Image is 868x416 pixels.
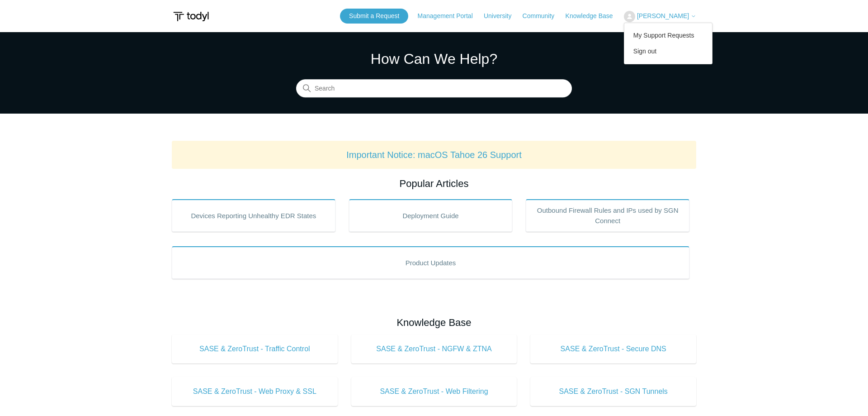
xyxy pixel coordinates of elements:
span: SASE & ZeroTrust - NGFW & ZTNA [365,344,504,354]
span: SASE & ZeroTrust - Traffic Control [185,344,324,354]
a: Deployment Guide [349,199,513,232]
a: University [484,11,520,21]
a: Sign out [624,43,712,59]
a: Management Portal [418,11,482,21]
h1: How Can We Help? [296,48,572,70]
a: SASE & ZeroTrust - Traffic Control [172,335,338,363]
img: Todyl Support Center Help Center home page [172,8,210,25]
a: Important Notice: macOS Tahoe 26 Support [346,150,522,160]
span: [PERSON_NAME] [637,12,689,19]
h2: Knowledge Base [172,315,696,330]
a: My Support Requests [624,28,712,43]
a: SASE & ZeroTrust - SGN Tunnels [530,377,696,406]
a: SASE & ZeroTrust - Web Filtering [351,377,517,406]
a: SASE & ZeroTrust - Secure DNS [530,335,696,363]
a: SASE & ZeroTrust - Web Proxy & SSL [172,377,338,406]
span: SASE & ZeroTrust - Web Filtering [365,386,504,397]
a: Product Updates [172,246,689,279]
input: Search [296,80,572,98]
a: SASE & ZeroTrust - NGFW & ZTNA [351,335,517,363]
a: Devices Reporting Unhealthy EDR States [172,199,335,232]
h2: Popular Articles [172,176,696,191]
span: SASE & ZeroTrust - SGN Tunnels [544,386,683,397]
a: Outbound Firewall Rules and IPs used by SGN Connect [526,199,689,232]
a: Community [523,11,564,21]
button: [PERSON_NAME] [624,11,696,22]
a: Submit a Request [340,9,408,24]
span: SASE & ZeroTrust - Web Proxy & SSL [185,386,324,397]
a: Knowledge Base [566,11,622,21]
span: SASE & ZeroTrust - Secure DNS [544,344,683,354]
